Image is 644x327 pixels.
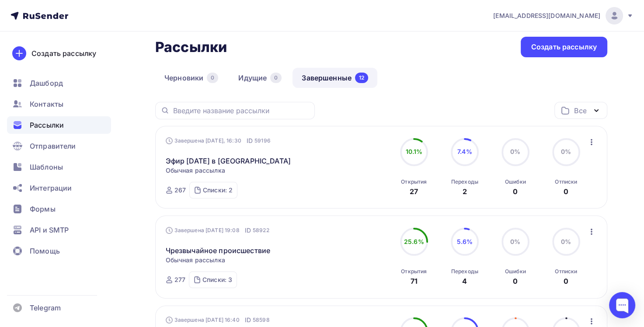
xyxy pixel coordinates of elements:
[561,148,571,155] span: 0%
[513,276,518,286] div: 0
[166,256,225,264] span: Обычная рассылка
[451,268,478,275] div: Переходы
[166,245,271,256] a: Чрезвычайное происшествие
[31,48,96,59] div: Создать рассылку
[462,276,467,286] div: 4
[270,73,282,83] div: 0
[555,268,577,275] div: Отписки
[574,105,586,116] div: Все
[253,316,270,324] span: 58598
[463,186,467,197] div: 2
[30,183,72,193] span: Интеграции
[254,136,271,145] span: 59196
[7,200,111,218] a: Формы
[30,99,63,109] span: Контакты
[7,74,111,92] a: Дашборд
[30,225,69,235] span: API и SMTP
[505,268,526,275] div: Ошибки
[155,68,227,88] a: Черновики0
[174,275,185,284] div: 277
[166,316,270,324] div: Завершена [DATE] 16:40
[510,148,520,155] span: 0%
[7,137,111,155] a: Отправители
[30,246,60,256] span: Помощь
[493,11,600,20] span: [EMAIL_ADDRESS][DOMAIN_NAME]
[555,178,577,185] div: Отписки
[229,68,291,88] a: Идущие0
[405,148,422,155] span: 10.1%
[253,226,269,235] span: 58922
[554,102,607,119] button: Все
[292,68,377,88] a: Завершенные12
[207,73,218,83] div: 0
[457,148,472,155] span: 7.4%
[247,136,253,145] span: ID
[451,178,478,185] div: Переходы
[513,186,518,197] div: 0
[456,238,473,245] span: 5.6%
[166,226,269,235] div: Завершена [DATE] 19:08
[7,95,111,113] a: Контакты
[30,303,61,313] span: Telegram
[493,7,634,24] a: [EMAIL_ADDRESS][DOMAIN_NAME]
[202,275,232,284] div: Списки: 3
[7,116,111,134] a: Рассылки
[561,238,571,245] span: 0%
[401,268,427,275] div: Открытия
[30,120,64,130] span: Рассылки
[155,38,227,56] h2: Рассылки
[510,238,520,245] span: 0%
[410,186,418,197] div: 27
[355,73,368,83] div: 12
[30,141,76,151] span: Отправители
[166,166,225,175] span: Обычная рассылка
[30,78,63,88] span: Дашборд
[411,276,418,286] div: 71
[564,276,568,286] div: 0
[401,178,427,185] div: Открытия
[173,106,310,115] input: Введите название рассылки
[245,226,251,235] span: ID
[505,178,526,185] div: Ошибки
[30,204,56,214] span: Формы
[166,136,271,145] div: Завершена [DATE], 16:30
[404,238,424,245] span: 25.6%
[30,162,63,172] span: Шаблоны
[166,156,291,166] a: Эфир [DATE] в [GEOGRAPHIC_DATA]
[245,316,251,324] span: ID
[7,158,111,176] a: Шаблоны
[564,186,568,197] div: 0
[203,186,233,195] div: Списки: 2
[531,42,597,52] div: Создать рассылку
[174,186,186,195] div: 267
